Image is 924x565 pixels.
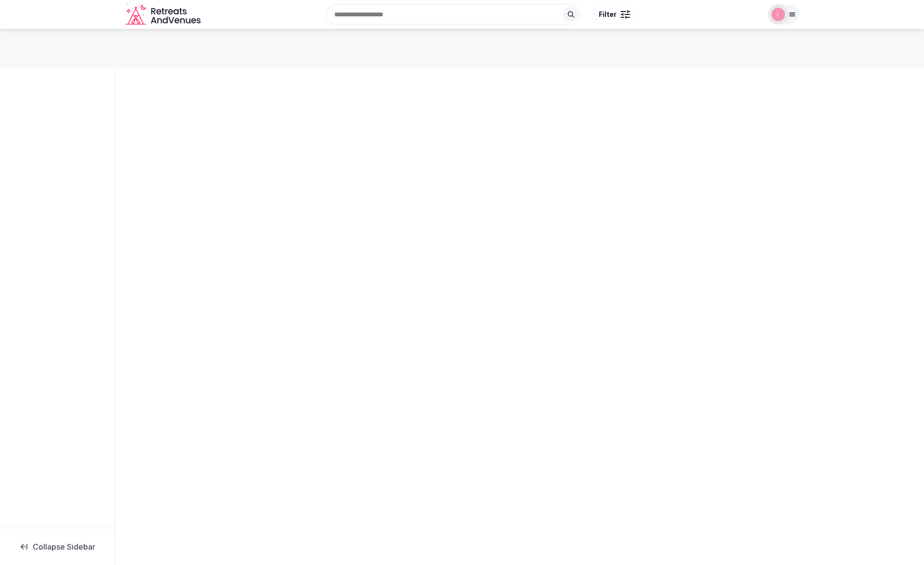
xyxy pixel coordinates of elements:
[33,542,95,552] span: Collapse Sidebar
[126,4,203,25] svg: Retreats and Venues company logo
[772,8,785,21] img: Luis Mereiles
[599,10,617,19] span: Filter
[8,536,107,557] button: Collapse Sidebar
[593,5,636,24] button: Filter
[126,4,203,25] a: Visit the homepage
